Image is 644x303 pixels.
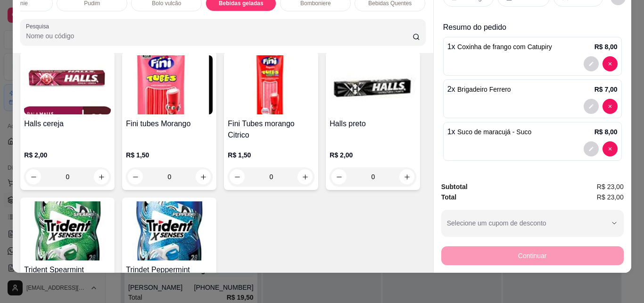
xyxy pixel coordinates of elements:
[128,169,143,184] button: decrease-product-quantity
[603,56,618,71] button: decrease-product-quantity
[441,183,468,190] strong: Subtotal
[603,141,618,156] button: decrease-product-quantity
[597,182,624,192] span: R$ 23,00
[594,42,618,52] p: R$ 8,00
[447,41,552,52] p: 1 x
[228,118,314,141] h4: Fini Tubes morango Citrico
[26,31,413,41] input: Pesquisa
[26,22,52,30] label: Pesquisa
[330,118,416,130] h4: Halls preto
[24,201,111,260] img: product-image
[457,128,531,136] span: Suco de maracujá - Suco
[441,193,456,201] strong: Total
[24,150,111,160] p: R$ 2,00
[331,169,347,184] button: decrease-product-quantity
[447,126,532,138] p: 1 x
[330,55,416,114] img: product-image
[584,99,599,114] button: decrease-product-quantity
[126,55,213,114] img: product-image
[24,118,111,130] h4: Halls cereja
[594,85,618,94] p: R$ 7,00
[330,150,416,160] p: R$ 2,00
[603,99,618,114] button: decrease-product-quantity
[126,264,213,276] h4: Trindet Peppermint
[126,201,213,260] img: product-image
[297,169,313,184] button: increase-product-quantity
[94,169,109,184] button: increase-product-quantity
[447,84,511,95] p: 2 x
[584,56,599,71] button: decrease-product-quantity
[228,150,314,160] p: R$ 1,50
[443,22,622,33] p: Resumo do pedido
[594,127,618,137] p: R$ 8,00
[126,118,213,130] h4: Fini tubes Morango
[597,192,624,202] span: R$ 23,00
[126,150,213,160] p: R$ 1,50
[196,169,211,184] button: increase-product-quantity
[24,264,111,276] h4: Trident Spearmint
[457,43,552,51] span: Coxinha de frango com Catupiry
[441,210,624,236] button: Selecione um cupom de desconto
[228,55,314,114] img: product-image
[457,86,511,93] span: Brigadeiro Ferrero
[24,55,111,114] img: product-image
[26,169,41,184] button: decrease-product-quantity
[399,169,414,184] button: increase-product-quantity
[584,141,599,156] button: decrease-product-quantity
[230,169,245,184] button: decrease-product-quantity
